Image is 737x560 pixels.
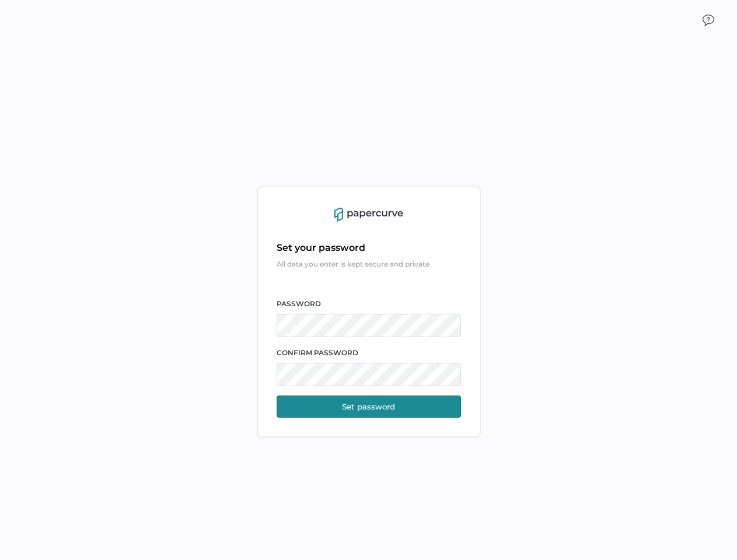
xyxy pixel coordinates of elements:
span: PASSWORD [277,299,321,308]
div: Set your password [277,242,461,253]
img: icon_chat.2bd11823.svg [703,15,714,26]
div: All data you enter is kept secure and private [277,258,461,271]
img: papercurve-logo-colour.7244d18c.svg [334,206,403,223]
span: CONFIRM PASSWORD [277,348,358,357]
button: Set password [277,395,461,418]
